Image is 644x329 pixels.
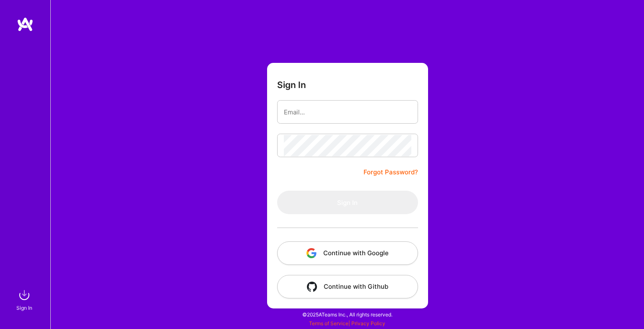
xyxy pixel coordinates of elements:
[277,275,418,298] button: Continue with Github
[16,287,33,303] img: sign in
[277,191,418,214] button: Sign In
[309,320,348,326] a: Terms of Service
[18,287,33,312] a: sign inSign In
[306,248,317,258] img: icon
[277,80,306,90] h3: Sign In
[277,241,418,265] button: Continue with Google
[307,282,317,292] img: icon
[284,101,411,123] input: Email...
[351,320,385,326] a: Privacy Policy
[50,304,644,325] div: © 2025 ATeams Inc., All rights reserved.
[309,320,385,326] span: |
[17,17,34,32] img: logo
[364,167,418,177] a: Forgot Password?
[16,303,32,312] div: Sign In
